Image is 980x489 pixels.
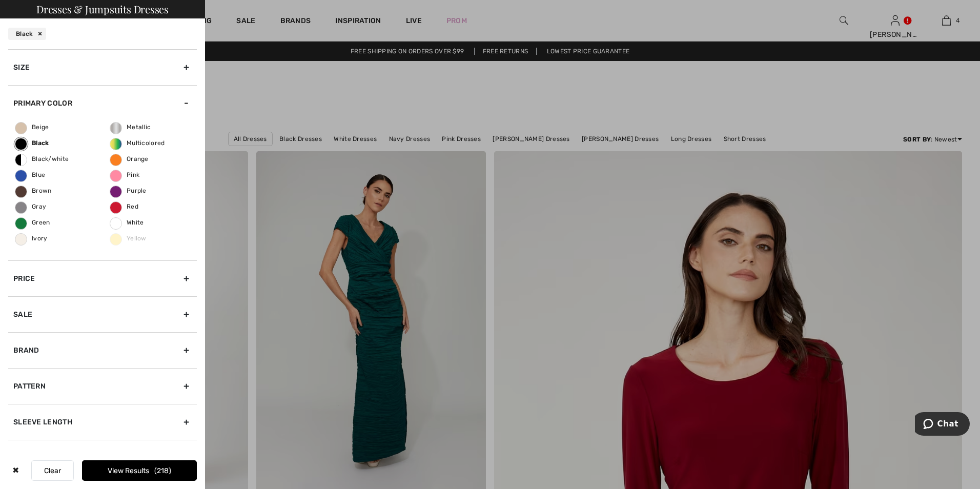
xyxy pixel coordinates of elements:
span: Beige [15,124,49,131]
span: Gray [15,203,46,210]
span: Green [15,219,50,226]
span: Blue [15,171,45,178]
span: Brown [15,187,52,194]
span: Red [110,203,138,210]
div: Dress Length [8,440,197,476]
div: ✖ [8,460,23,481]
div: Sleeve length [8,404,197,440]
div: Black [8,28,46,40]
div: Primary Color [8,85,197,121]
button: View Results218 [82,460,197,481]
div: Pattern [8,368,197,404]
div: Sale [8,296,197,332]
span: Yellow [110,235,147,242]
span: Black/white [15,155,69,162]
span: Metallic [110,124,151,131]
div: Price [8,260,197,296]
span: Orange [110,155,149,162]
span: Multicolored [110,139,165,147]
span: White [110,219,144,226]
div: Size [8,49,197,85]
span: Ivory [15,235,48,242]
span: Pink [110,171,139,178]
span: Black [15,139,49,147]
span: Purple [110,187,147,194]
button: Clear [31,460,74,481]
span: 218 [154,466,171,475]
iframe: Opens a widget where you can chat to one of our agents [915,412,970,438]
div: Brand [8,332,197,368]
